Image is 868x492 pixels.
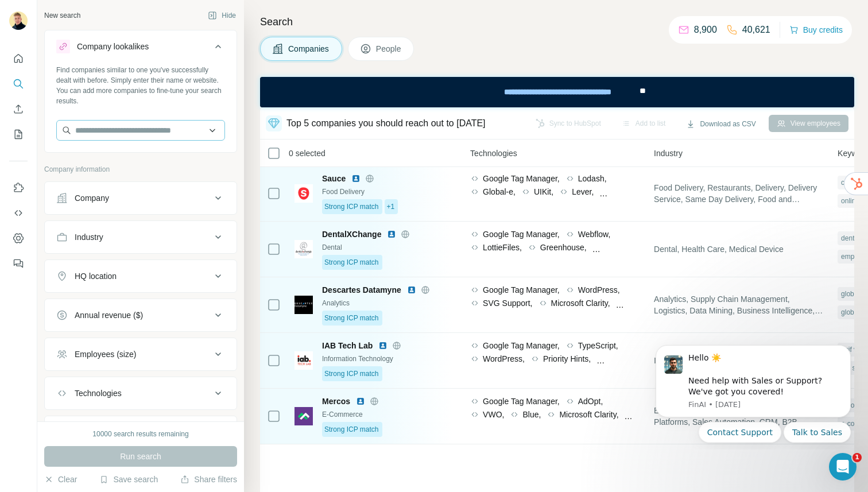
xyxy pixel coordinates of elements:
button: Dashboard [9,228,28,249]
span: Google Tag Manager, [483,396,560,407]
div: New search [44,10,80,21]
h4: Search [260,14,854,30]
div: Industry [75,231,103,243]
p: 40,621 [742,23,770,37]
span: WordPress, [483,353,525,365]
div: Top 5 companies you should reach out to [DATE] [286,117,486,130]
span: LottieFiles, [483,242,522,253]
span: Lever, [572,186,594,197]
span: Global-e, [483,186,516,197]
button: Keywords [45,419,237,446]
button: Quick start [9,48,28,69]
div: Company lookalikes [77,41,149,52]
button: Feedback [9,253,28,274]
button: Search [9,73,28,94]
img: LinkedIn logo [351,174,361,183]
button: Technologies [45,379,237,407]
span: Dental, Health Care, Medical Device [654,243,784,255]
button: Clear [44,474,77,485]
span: Analytics, Supply Chain Management, Logistics, Data Mining, Business Intelligence, Big Data, Ship... [654,293,824,316]
span: Technologies [470,148,517,159]
div: Find companies similar to one you've successfully dealt with before. Simply enter their name or w... [56,65,225,106]
span: Companies [288,43,330,55]
button: Hide [200,7,244,24]
span: VWO, [483,409,504,420]
button: Buy credits [789,22,843,38]
div: Company [75,192,109,204]
span: Strong ICP match [324,313,379,323]
span: Lodash, [578,173,607,184]
button: HQ location [45,262,237,290]
button: Company lookalikes [45,33,237,65]
span: TypeScript, [578,340,618,351]
span: Mercos [322,396,350,407]
p: 8,900 [694,23,717,37]
span: Google Tag Manager, [483,173,560,184]
span: SVG Support, [483,297,532,309]
span: +1 [387,202,395,212]
button: Industry [45,223,237,251]
span: People [376,43,402,55]
span: Strong ICP match [324,202,379,212]
span: Google Tag Manager, [483,284,560,296]
img: Avatar [9,11,28,30]
img: Logo of DentalXChange [294,240,313,258]
span: Google Tag Manager, [483,340,560,351]
span: Microsoft Clarity, [551,297,610,309]
button: Annual revenue ($) [45,301,237,329]
span: 0 selected [289,148,325,159]
button: Save search [99,474,158,485]
img: LinkedIn logo [407,285,416,295]
button: Share filters [180,474,237,485]
div: Analytics [322,298,446,308]
span: Descartes Datamyne [322,284,401,296]
span: Microsoft Clarity, [559,409,618,420]
button: Company [45,184,237,212]
span: Blue, [522,409,541,420]
img: LinkedIn logo [378,341,387,350]
button: Employees (size) [45,340,237,368]
span: UIKit, [534,186,553,197]
p: Company information [44,164,237,175]
span: DentalXChange [322,228,381,240]
button: Enrich CSV [9,99,28,119]
div: Technologies [75,388,122,399]
span: Webflow, [578,228,611,240]
img: Logo of Mercos [294,407,313,425]
span: Google Tag Manager, [483,228,560,240]
div: 10000 search results remaining [92,429,188,439]
span: Industry [654,148,683,159]
iframe: Intercom notifications message [638,335,868,450]
span: Greenhouse, [540,242,587,253]
span: Strong ICP match [324,424,379,435]
iframe: Banner [260,77,854,107]
img: Logo of IAB Tech Lab [294,351,313,370]
span: WordPress, [578,284,620,296]
span: Sauce [322,173,346,184]
span: IAB Tech Lab [322,340,373,351]
button: Download as CSV [678,115,764,133]
iframe: Intercom live chat [829,453,857,481]
span: Strong ICP match [324,257,379,268]
span: Strong ICP match [324,369,379,379]
div: E-Commerce [322,409,446,420]
div: Employees (size) [75,348,136,360]
span: Food Delivery, Restaurants, Delivery, Delivery Service, Same Day Delivery, Food and Beverage, Cus... [654,182,824,205]
div: Information Technology [322,354,446,364]
div: Annual revenue ($) [75,309,143,321]
img: Logo of Sauce [294,184,313,203]
img: Logo of Descartes Datamyne [294,296,313,314]
img: LinkedIn logo [387,230,396,239]
button: Use Surfe API [9,203,28,223]
span: AdOpt, [578,396,603,407]
div: Food Delivery [322,187,446,197]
